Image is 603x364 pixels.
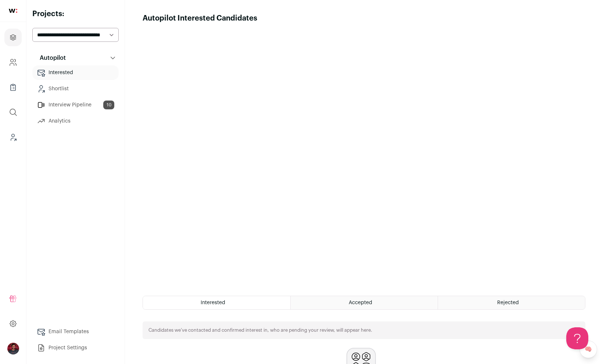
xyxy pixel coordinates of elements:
h1: Autopilot Interested Candidates [143,13,257,23]
img: 221213-medium_jpg [7,343,19,354]
a: Accepted [291,296,438,309]
a: Company and ATS Settings [4,54,22,71]
span: Interested [201,300,225,305]
iframe: Autopilot Interested [143,23,585,287]
h2: Projects: [32,9,119,19]
a: Rejected [438,296,585,309]
span: Rejected [497,300,519,305]
a: Leads (Backoffice) [4,128,22,146]
img: wellfound-shorthand-0d5821cbd27db2630d0214b213865d53afaa358527fdda9d0ea32b1df1b89c2c.svg [9,9,17,13]
p: Candidates we’ve contacted and confirmed interest in, who are pending your review, will appear here. [148,327,372,333]
a: Shortlist [32,81,119,96]
a: Project Settings [32,341,119,355]
button: Open dropdown [7,343,19,354]
button: Autopilot [32,51,119,65]
p: Autopilot [35,54,66,62]
a: Analytics [32,114,119,128]
iframe: Toggle Customer Support [566,327,588,349]
span: Accepted [349,300,372,305]
a: Email Templates [32,324,119,339]
a: Interview Pipeline10 [32,98,119,112]
span: 10 [103,101,114,109]
a: 🧠 [579,341,597,358]
a: Projects [4,29,22,46]
a: Company Lists [4,79,22,96]
a: Interested [32,65,119,80]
